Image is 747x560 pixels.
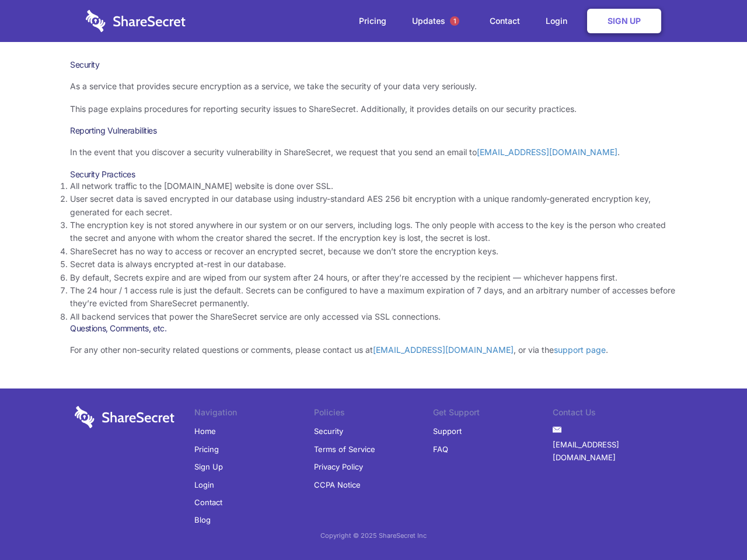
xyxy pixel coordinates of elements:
[194,440,219,458] a: Pricing
[70,180,677,192] li: All network traffic to the [DOMAIN_NAME] website is done over SSL.
[314,440,375,458] a: Terms of Service
[194,422,216,440] a: Home
[70,245,677,258] li: ShareSecret has no way to access or recover an encrypted secret, because we don’t store the encry...
[70,169,677,180] h3: Security Practices
[70,103,677,116] p: This page explains procedures for reporting security issues to ShareSecret. Additionally, it prov...
[75,406,174,428] img: logo-wordmark-white-trans-d4663122ce5f474addd5e946df7df03e33cb6a1c49d2221995e7729f52c070b2.svg
[70,258,677,271] li: Secret data is always encrypted at-rest in our database.
[70,284,677,310] li: The 24 hour / 1 access rule is just the default. Secrets can be configured to have a maximum expi...
[553,406,672,422] li: Contact Us
[478,3,532,39] a: Contact
[70,192,677,219] li: User secret data is saved encrypted in our database using industry-standard AES 256 bit encryptio...
[70,271,677,284] li: By default, Secrets expire and are wiped from our system after 24 hours, or after they’re accesse...
[433,422,462,440] a: Support
[70,80,677,93] p: As a service that provides secure encryption as a service, we take the security of your data very...
[70,125,677,136] h3: Reporting Vulnerabilities
[194,511,211,528] a: Blog
[70,146,677,159] p: In the event that you discover a security vulnerability in ShareSecret, we request that you send ...
[477,147,617,157] a: [EMAIL_ADDRESS][DOMAIN_NAME]
[433,406,553,422] li: Get Support
[314,422,343,440] a: Security
[194,406,314,422] li: Navigation
[194,476,214,494] a: Login
[587,9,661,33] a: Sign Up
[314,406,434,422] li: Policies
[450,16,459,26] span: 1
[70,60,677,70] h1: Security
[433,440,448,458] a: FAQ
[534,3,585,39] a: Login
[373,345,514,355] a: [EMAIL_ADDRESS][DOMAIN_NAME]
[70,323,677,334] h3: Questions, Comments, etc.
[347,3,398,39] a: Pricing
[86,10,186,32] img: logo-wordmark-white-trans-d4663122ce5f474addd5e946df7df03e33cb6a1c49d2221995e7729f52c070b2.svg
[314,458,363,475] a: Privacy Policy
[553,436,672,467] a: [EMAIL_ADDRESS][DOMAIN_NAME]
[70,310,677,323] li: All backend services that power the ShareSecret service are only accessed via SSL connections.
[194,458,223,475] a: Sign Up
[314,476,361,494] a: CCPA Notice
[70,219,677,245] li: The encryption key is not stored anywhere in our system or on our servers, including logs. The on...
[70,344,677,356] p: For any other non-security related questions or comments, please contact us at , or via the .
[194,494,222,511] a: Contact
[554,345,606,355] a: support page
